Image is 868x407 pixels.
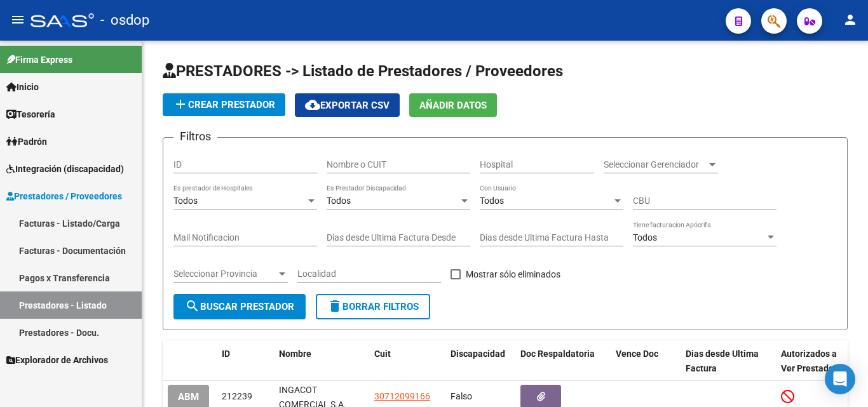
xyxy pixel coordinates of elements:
[6,135,47,149] span: Padrón
[173,99,275,110] span: Crear Prestador
[217,340,274,382] datatable-header-cell: ID
[6,80,39,94] span: Inicio
[374,391,430,401] span: 30712099166
[451,391,472,401] span: Falso
[781,349,837,373] span: Autorizados a Ver Prestador
[6,53,72,67] span: Firma Express
[776,340,846,382] datatable-header-cell: Autorizados a Ver Prestador
[480,196,504,206] span: Todos
[327,301,419,312] span: Borrar Filtros
[279,349,311,359] span: Nombre
[604,159,707,170] span: Seleccionar Gerenciador
[6,189,122,203] span: Prestadores / Proveedores
[616,349,658,359] span: Vence Doc
[274,340,369,382] datatable-header-cell: Nombre
[173,294,306,319] button: Buscar Prestador
[178,391,199,403] span: ABM
[515,340,611,382] datatable-header-cell: Doc Respaldatoria
[374,349,391,359] span: Cuit
[173,128,217,145] h3: Filtros
[686,349,759,373] span: Dias desde Ultima Factura
[10,12,25,27] mat-icon: menu
[369,340,445,382] datatable-header-cell: Cuit
[222,391,252,401] span: 212239
[6,353,108,367] span: Explorador de Archivos
[295,93,400,117] button: Exportar CSV
[825,364,855,394] div: Open Intercom Messenger
[327,298,342,314] mat-icon: delete
[327,196,351,206] span: Todos
[185,301,294,312] span: Buscar Prestador
[222,349,230,359] span: ID
[173,196,198,206] span: Todos
[445,340,515,382] datatable-header-cell: Discapacidad
[163,62,563,80] span: PRESTADORES -> Listado de Prestadores / Proveedores
[100,6,149,34] span: - osdop
[633,232,657,243] span: Todos
[409,93,497,117] button: Añadir Datos
[451,349,505,359] span: Discapacidad
[185,298,200,314] mat-icon: search
[305,97,320,112] mat-icon: cloud_download
[316,294,430,319] button: Borrar Filtros
[520,349,595,359] span: Doc Respaldatoria
[419,100,487,111] span: Añadir Datos
[163,93,285,116] button: Crear Prestador
[173,97,188,112] mat-icon: add
[681,340,776,382] datatable-header-cell: Dias desde Ultima Factura
[843,12,858,27] mat-icon: person
[173,269,276,279] span: Seleccionar Provincia
[466,267,560,282] span: Mostrar sólo eliminados
[611,340,681,382] datatable-header-cell: Vence Doc
[305,100,390,111] span: Exportar CSV
[6,107,55,121] span: Tesorería
[6,162,124,176] span: Integración (discapacidad)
